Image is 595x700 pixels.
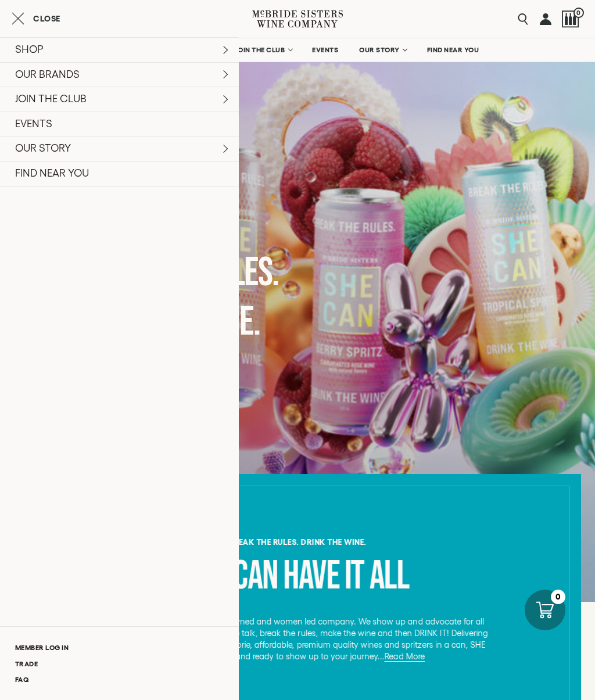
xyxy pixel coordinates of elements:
span: it [345,552,364,601]
span: 0 [574,8,584,18]
span: OUR STORY [359,46,400,54]
span: all [369,552,408,601]
p: We are a women-first, women-owned and women led company. We show up and advocate for all women. W... [103,616,492,662]
span: EVENTS [312,46,338,54]
h6: Break the rules. Drink the Wine. [23,538,573,546]
span: Rules. [200,249,278,297]
a: OUR STORY [352,38,414,62]
span: FIND NEAR YOU [427,46,479,54]
span: can [234,552,278,601]
a: FIND NEAR YOU [420,38,487,62]
span: have [283,552,339,601]
span: JOIN THE CLUB [235,46,285,54]
a: Read More [385,651,425,662]
div: 0 [551,590,565,604]
a: JOIN THE CLUB [228,38,299,62]
span: Close [33,15,60,23]
a: EVENTS [304,38,346,62]
button: Close cart [12,12,60,26]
